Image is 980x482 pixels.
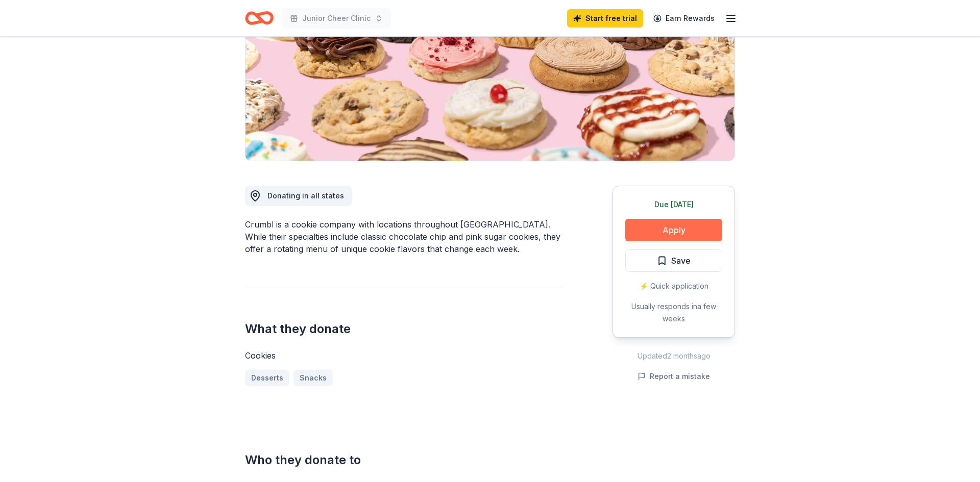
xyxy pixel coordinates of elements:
span: Donating in all states [267,191,344,200]
span: Save [671,254,691,267]
div: Updated 2 months ago [612,350,735,362]
a: Start free trial [567,9,643,28]
button: Apply [625,219,722,241]
a: Snacks [293,370,333,386]
div: Due [DATE] [625,198,722,211]
div: ⚡️ Quick application [625,280,722,292]
h2: What they donate [245,321,563,337]
a: Desserts [245,370,289,386]
div: Cookies [245,349,563,362]
span: Junior Cheer Clinic [302,12,371,24]
div: Crumbl is a cookie company with locations throughout [GEOGRAPHIC_DATA]. While their specialties i... [245,218,563,255]
a: Earn Rewards [647,9,721,28]
button: Report a mistake [638,370,710,383]
button: Junior Cheer Clinic [282,8,391,29]
a: Home [245,6,274,30]
button: Save [625,249,722,272]
div: Usually responds in a few weeks [625,300,722,325]
h2: Who they donate to [245,452,563,468]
